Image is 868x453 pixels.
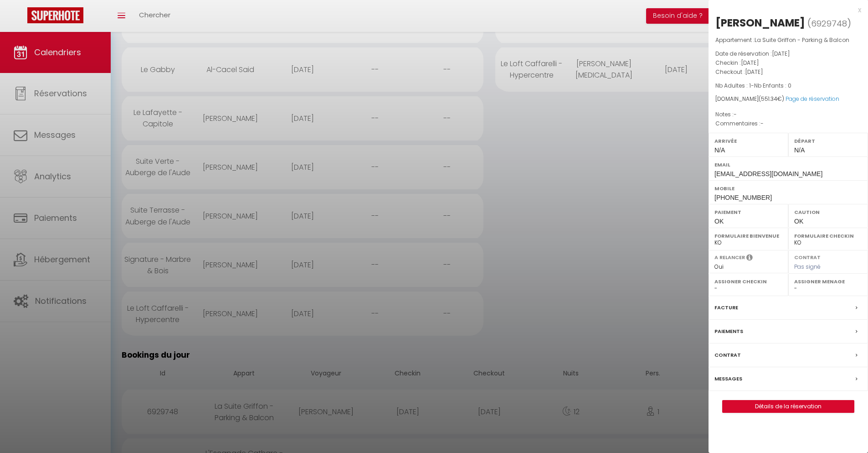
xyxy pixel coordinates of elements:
[714,374,742,384] label: Messages
[794,277,862,286] label: Assigner Menage
[715,95,861,104] div: [DOMAIN_NAME]
[715,110,861,119] p: Notes :
[715,68,861,77] p: Checkout :
[755,36,849,44] span: La Suite Griffon - Parking & Balcon
[714,136,782,146] label: Arrivée
[786,95,839,103] a: Page de réservation
[715,82,751,89] span: Nb Adultes : 1
[714,170,822,177] span: [EMAIL_ADDRESS][DOMAIN_NAME]
[807,17,851,30] span: ( )
[714,218,724,225] span: OK
[709,5,861,16] div: x
[741,59,759,67] span: [DATE]
[761,95,777,103] span: 551.34
[760,120,764,127] span: -
[714,303,738,312] label: Facture
[714,160,862,169] label: Email
[714,146,725,154] span: N/A
[715,119,861,128] p: Commentaires :
[794,218,803,225] span: OK
[715,81,861,90] p: -
[772,50,790,57] span: [DATE]
[794,146,805,154] span: N/A
[714,327,743,336] label: Paiements
[746,254,753,264] i: Sélectionner OUI si vous souhaiter envoyer les séquences de messages post-checkout
[714,277,782,286] label: Assigner Checkin
[723,401,854,412] a: Détails de la réservation
[734,110,737,118] span: -
[715,49,861,58] p: Date de réservation :
[714,350,741,360] label: Contrat
[714,208,782,217] label: Paiement
[745,68,763,76] span: [DATE]
[715,36,861,45] p: Appartement :
[714,194,772,201] span: [PHONE_NUMBER]
[715,58,861,68] p: Checkin :
[794,136,862,146] label: Départ
[811,18,847,29] span: 6929748
[722,400,854,413] button: Détails de la réservation
[794,263,821,271] span: Pas signé
[794,254,821,260] label: Contrat
[714,231,782,240] label: Formulaire Bienvenue
[794,208,862,217] label: Caution
[794,231,862,240] label: Formulaire Checkin
[714,254,745,261] label: A relancer
[759,95,784,103] span: ( €)
[714,184,862,193] label: Mobile
[715,16,805,30] div: [PERSON_NAME]
[754,82,791,89] span: Nb Enfants : 0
